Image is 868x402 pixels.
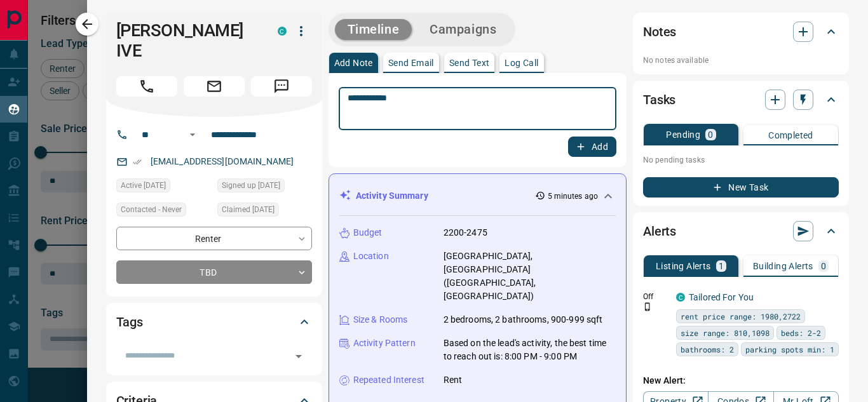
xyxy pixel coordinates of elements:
[116,312,143,332] h2: Tags
[821,262,826,271] p: 0
[444,373,463,387] p: Rent
[745,343,834,356] span: parking spots min: 1
[505,58,538,67] p: Log Call
[353,337,416,350] p: Activity Pattern
[353,250,389,263] p: Location
[217,178,312,196] div: Mon Feb 12 2024
[568,137,616,157] button: Add
[768,131,813,140] p: Completed
[548,191,598,202] p: 5 minutes ago
[444,337,616,363] p: Based on the lead's activity, the best time to reach out is: 8:00 PM - 9:00 PM
[116,260,312,284] div: TBD
[353,313,408,326] p: Size & Rooms
[251,76,312,97] span: Message
[666,130,700,139] p: Pending
[217,203,312,220] div: Mon Feb 12 2024
[417,19,509,40] button: Campaigns
[643,216,839,246] div: Alerts
[388,58,434,67] p: Send Email
[185,127,200,142] button: Open
[222,203,275,216] span: Claimed [DATE]
[116,20,259,61] h1: [PERSON_NAME] IVE
[643,374,839,387] p: New Alert:
[116,227,312,250] div: Renter
[676,293,685,302] div: condos.ca
[656,262,711,271] p: Listing Alerts
[643,84,839,115] div: Tasks
[643,17,839,47] div: Notes
[184,76,245,97] span: Email
[681,326,770,339] span: size range: 810,1098
[121,203,182,216] span: Contacted - Never
[708,130,713,139] p: 0
[121,179,166,192] span: Active [DATE]
[753,262,813,271] p: Building Alerts
[339,184,616,208] div: Activity Summary5 minutes ago
[133,157,142,166] svg: Email Verified
[278,27,287,36] div: condos.ca
[643,151,839,170] p: No pending tasks
[334,58,373,67] p: Add Note
[444,313,603,326] p: 2 bedrooms, 2 bathrooms, 900-999 sqft
[643,177,839,198] button: New Task
[681,343,734,356] span: bathrooms: 2
[643,22,676,42] h2: Notes
[444,250,616,303] p: [GEOGRAPHIC_DATA], [GEOGRAPHIC_DATA] ([GEOGRAPHIC_DATA], [GEOGRAPHIC_DATA])
[449,58,490,67] p: Send Text
[356,189,428,203] p: Activity Summary
[643,90,675,110] h2: Tasks
[681,310,801,323] span: rent price range: 1980,2722
[781,326,821,339] span: beds: 2-2
[335,19,412,40] button: Timeline
[444,226,487,239] p: 2200-2475
[643,302,652,311] svg: Push Notification Only
[643,291,668,302] p: Off
[643,221,676,241] h2: Alerts
[222,179,280,192] span: Signed up [DATE]
[353,373,424,387] p: Repeated Interest
[116,76,177,97] span: Call
[116,307,312,337] div: Tags
[689,292,754,302] a: Tailored For You
[353,226,383,239] p: Budget
[719,262,724,271] p: 1
[643,55,839,66] p: No notes available
[151,156,294,166] a: [EMAIL_ADDRESS][DOMAIN_NAME]
[290,347,308,365] button: Open
[116,178,211,196] div: Sat Nov 30 2024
